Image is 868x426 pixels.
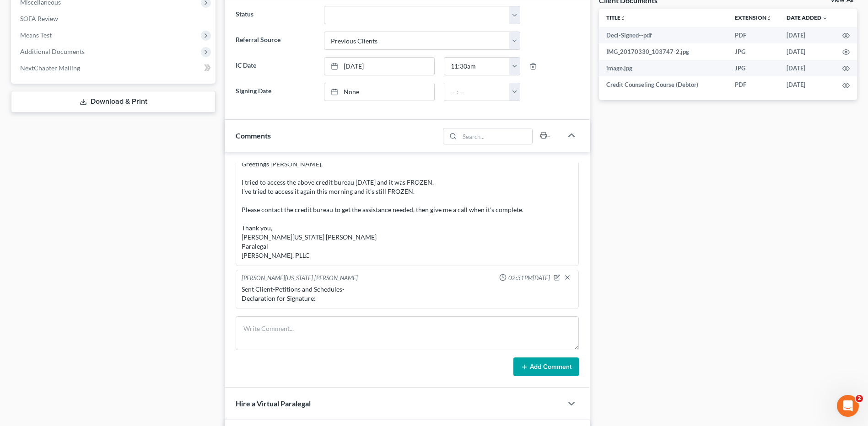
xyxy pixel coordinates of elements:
[606,14,626,21] a: Titleunfold_more
[599,27,728,43] td: Decl-Signed--pdf
[766,16,772,21] i: unfold_more
[787,14,828,21] a: Date Added expand_more
[728,76,779,93] td: PDF
[856,395,863,402] span: 2
[242,285,573,303] div: Sent Client-Petitions and Schedules- Declaration for Signature:
[20,64,80,72] span: NextChapter Mailing
[728,43,779,60] td: JPG
[13,11,216,27] a: SOFA Review
[444,58,510,75] input: -- : --
[459,128,532,144] input: Search...
[599,60,728,76] td: image.jpg
[231,83,319,101] label: Signing Date
[236,399,311,408] span: Hire a Virtual Paralegal
[324,83,434,101] a: None
[779,27,835,43] td: [DATE]
[231,32,319,50] label: Referral Source
[779,60,835,76] td: [DATE]
[620,16,626,21] i: unfold_more
[231,6,319,24] label: Status
[599,43,728,60] td: IMG_20170330_103747-2.jpg
[20,15,58,22] span: SOFA Review
[444,83,510,101] input: -- : --
[513,357,579,377] button: Add Comment
[324,58,434,75] a: [DATE]
[508,274,550,282] span: 02:31PM[DATE]
[822,16,828,21] i: expand_more
[599,76,728,93] td: Credit Counseling Course (Debtor)
[242,160,573,260] div: Greetings [PERSON_NAME], I tried to access the above credit bureau [DATE] and it was FROZEN. I've...
[20,31,52,39] span: Means Test
[779,43,835,60] td: [DATE]
[779,76,835,93] td: [DATE]
[236,131,271,140] span: Comments
[231,57,319,75] label: IC Date
[13,60,216,76] a: NextChapter Mailing
[242,274,358,283] div: [PERSON_NAME][US_STATE] [PERSON_NAME]
[728,27,779,43] td: PDF
[728,60,779,76] td: JPG
[735,14,772,21] a: Extensionunfold_more
[20,48,85,55] span: Additional Documents
[837,395,859,417] iframe: Intercom live chat
[11,91,216,112] a: Download & Print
